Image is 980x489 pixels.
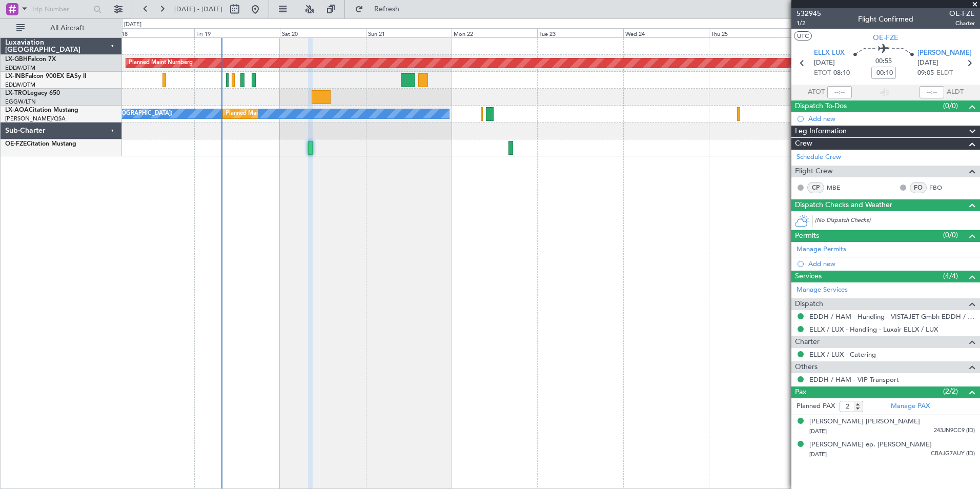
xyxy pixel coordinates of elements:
[795,100,847,112] span: Dispatch To-Dos
[537,28,623,37] div: Tue 23
[949,8,975,19] span: OE-FZE
[809,375,899,384] a: EDDH / HAM - VIP Transport
[795,361,818,373] span: Others
[5,64,35,72] a: EDLW/DTM
[795,126,847,137] span: Leg Information
[5,141,76,147] a: OE-FZECitation Mustang
[910,182,927,193] div: FO
[814,48,845,58] span: ELLX LUX
[809,440,932,450] div: [PERSON_NAME] ep. [PERSON_NAME]
[917,48,972,58] span: [PERSON_NAME]
[226,106,340,121] div: Planned Maint Nice ([GEOGRAPHIC_DATA])
[5,73,25,79] span: LX-INB
[623,28,709,37] div: Wed 24
[875,56,892,67] span: 00:55
[31,2,90,17] input: Trip Number
[891,401,930,412] a: Manage PAX
[5,81,35,89] a: EDLW/DTM
[797,401,835,412] label: Planned PAX
[931,450,975,458] span: CBAJG7AUY (ID)
[797,285,848,295] a: Manage Services
[808,259,975,268] div: Add new
[5,56,28,63] span: LX-GBH
[934,426,975,435] span: 243JN9CC9 (ID)
[797,19,821,28] span: 1/2
[809,427,827,435] span: [DATE]
[814,68,831,78] span: ETOT
[807,182,824,193] div: CP
[797,8,821,19] span: 532945
[929,183,952,192] a: FBO
[936,68,953,78] span: ELDT
[809,350,876,359] a: ELLX / LUX - Catering
[947,87,964,97] span: ALDT
[5,141,27,147] span: OE-FZE
[943,386,958,397] span: (2/2)
[365,6,409,13] span: Refresh
[5,115,66,123] a: [PERSON_NAME]/QSA
[809,325,938,334] a: ELLX / LUX - Handling - Luxair ELLX / LUX
[129,55,193,71] div: Planned Maint Nurnberg
[709,28,794,37] div: Thu 25
[808,114,975,123] div: Add new
[5,56,56,63] a: LX-GBHFalcon 7X
[917,68,934,78] span: 09:05
[5,107,29,113] span: LX-AOA
[795,386,806,398] span: Pax
[949,19,975,28] span: Charter
[873,32,899,43] span: OE-FZE
[795,138,812,150] span: Crew
[833,68,850,78] span: 08:10
[795,271,822,282] span: Services
[809,417,920,427] div: [PERSON_NAME] [PERSON_NAME]
[827,86,852,98] input: --:--
[366,28,452,37] div: Sun 21
[943,230,958,240] span: (0/0)
[350,1,412,17] button: Refresh
[814,58,835,68] span: [DATE]
[795,298,823,310] span: Dispatch
[5,98,36,106] a: EGGW/LTN
[11,20,111,36] button: All Aircraft
[917,58,938,68] span: [DATE]
[808,87,825,97] span: ATOT
[827,183,850,192] a: MBE
[815,216,980,227] div: (No Dispatch Checks)
[5,73,86,79] a: LX-INBFalcon 900EX EASy II
[5,90,60,96] a: LX-TROLegacy 650
[5,107,78,113] a: LX-AOACitation Mustang
[795,166,833,177] span: Flight Crew
[795,230,819,242] span: Permits
[124,21,141,29] div: [DATE]
[809,451,827,458] span: [DATE]
[27,25,108,32] span: All Aircraft
[809,312,975,321] a: EDDH / HAM - Handling - VISTAJET Gmbh EDDH / HAM
[280,28,365,37] div: Sat 20
[943,271,958,281] span: (4/4)
[194,28,280,37] div: Fri 19
[795,336,820,348] span: Charter
[109,28,194,37] div: Thu 18
[797,244,846,255] a: Manage Permits
[452,28,537,37] div: Mon 22
[943,100,958,111] span: (0/0)
[174,5,222,14] span: [DATE] - [DATE]
[795,199,892,211] span: Dispatch Checks and Weather
[5,90,27,96] span: LX-TRO
[794,31,812,40] button: UTC
[858,14,913,25] div: Flight Confirmed
[797,152,841,162] a: Schedule Crew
